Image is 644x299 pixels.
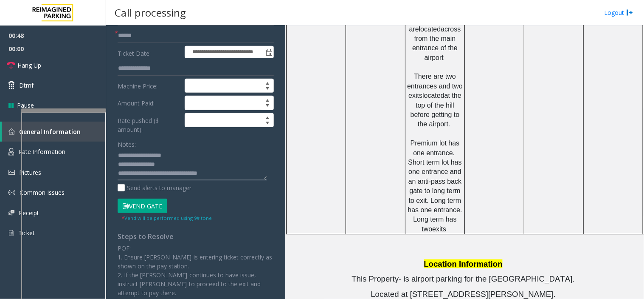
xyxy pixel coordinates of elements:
span: Toggle popup [264,46,273,58]
img: 'icon' [8,189,15,196]
label: Machine Price: [115,79,183,93]
span: Rate Information [18,148,65,156]
span: Location Information [424,259,503,268]
a: Logout [605,8,633,17]
span: Pictures [19,168,41,177]
label: Amount Paid: [115,96,183,110]
span: Ticket [18,229,35,237]
span: Increase value [262,96,273,103]
span: exits [432,225,446,233]
span: Dtmf [19,81,34,90]
span: Increase value [262,79,273,86]
span: Decrease value [262,103,273,110]
span: General Information [19,128,81,136]
img: 'icon' [8,229,14,237]
span: Hang Up [17,61,41,70]
button: Vend Gate [118,199,167,213]
label: Send alerts to manager [118,183,191,192]
a: General Information [2,122,106,142]
label: Notes: [118,137,136,149]
span: Located at [STREET_ADDRESS][PERSON_NAME]. [371,290,556,299]
span: across from the main entrance of the airport [412,26,463,61]
img: 'icon' [8,170,15,175]
label: Rate pushed ($ amount): [115,113,183,134]
span: Decrease value [262,86,273,93]
img: 'icon' [8,128,15,135]
img: 'icon' [8,148,14,156]
label: Ticket Date: [115,46,183,59]
h4: Steps to Resolve [118,233,274,241]
h3: Call processing [110,2,190,23]
span: There are two entrances and two exits [407,73,464,99]
img: logout [627,8,633,17]
span: Short term lot has one entrance and an anti-pass back gate to long term to exit. Long term has on... [408,159,464,233]
span: Increase value [262,114,273,120]
span: located [422,92,444,99]
span: Pause [17,101,34,110]
span: located [419,26,441,33]
span: Decrease value [262,120,273,127]
span: Common Issues [20,188,65,196]
span: Premium lot has one entrance. [411,140,461,156]
small: Vend will be performed using 9# tone [122,215,212,221]
img: 'icon' [8,210,14,216]
span: This Property- is airport parking for the [GEOGRAPHIC_DATA]. [352,274,575,283]
span: Receipt [19,209,39,217]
